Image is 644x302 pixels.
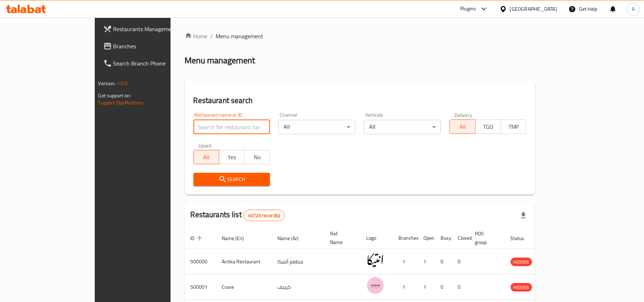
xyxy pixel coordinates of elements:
div: All [364,120,441,134]
span: Version: [98,79,116,88]
span: HIDDEN [511,258,532,266]
input: Search for restaurant name or ID.. [193,120,270,134]
a: Support.OpsPlatform [98,98,144,107]
th: Closed [452,227,470,249]
th: Logo [361,227,393,249]
span: Name (En) [222,234,254,243]
button: TGO [475,120,501,134]
nav: breadcrumb [185,32,535,40]
img: Crave [367,277,384,294]
a: Branches [98,38,202,55]
td: 1 [418,249,435,274]
span: Search Branch Phone [113,59,197,68]
span: TMP [504,122,523,132]
li: / [211,32,213,40]
span: Ref. Name [330,229,352,247]
td: Crave [216,274,272,300]
label: Upsell [198,143,212,148]
h2: Menu management [185,55,255,66]
div: [GEOGRAPHIC_DATA] [510,5,557,13]
td: كرييف [272,274,325,300]
div: HIDDEN [511,258,532,266]
span: All [453,122,472,132]
span: Yes [222,152,242,162]
td: 0 [452,274,470,300]
span: HIDDEN [511,283,532,292]
span: Name (Ar) [278,234,308,243]
span: Get support on: [98,91,131,100]
span: POS group [475,229,496,247]
span: 40720 record(s) [244,212,284,219]
span: TGO [478,122,498,132]
td: 1 [418,274,435,300]
td: 1 [393,274,418,300]
td: 0 [435,274,452,300]
div: All [279,120,355,134]
div: Plugins [460,5,476,13]
img: Antika Restaurant [367,251,384,269]
span: 1.0.0 [117,79,128,88]
div: Export file [515,207,532,224]
th: Open [418,227,435,249]
label: Delivery [454,112,472,117]
span: Menu management [216,32,264,40]
td: مطعم أنتيكا [272,249,325,274]
th: Branches [393,227,418,249]
button: No [244,150,270,164]
th: Busy [435,227,452,249]
td: 0 [452,249,470,274]
button: TMP [501,120,526,134]
button: Search [193,173,270,186]
td: Antika Restaurant [216,249,272,274]
td: 1 [393,249,418,274]
span: Restaurants Management [113,25,197,33]
span: Search [199,175,265,184]
span: A [632,5,635,13]
a: Search Branch Phone [98,55,202,72]
h2: Restaurant search [193,95,527,106]
td: 0 [435,249,452,274]
div: Total records count [244,210,285,221]
span: Status [511,234,534,243]
button: All [449,120,475,134]
span: Branches [113,42,197,50]
button: All [193,150,219,164]
h2: Restaurants list [191,209,285,221]
div: HIDDEN [511,283,532,292]
span: All [197,152,216,162]
span: No [247,152,267,162]
span: ID [191,234,204,243]
a: Restaurants Management [98,20,202,38]
button: Yes [219,150,245,164]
